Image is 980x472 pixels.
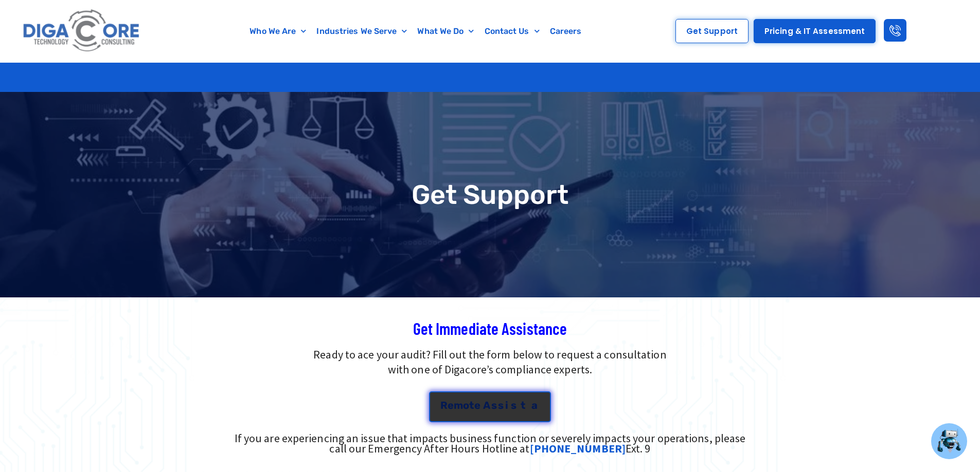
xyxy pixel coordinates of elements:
[498,400,504,410] span: s
[469,400,474,410] span: t
[463,400,469,410] span: o
[413,318,567,338] span: Get Immediate Assistance
[483,400,490,410] span: A
[545,20,587,43] a: Careers
[454,400,463,410] span: m
[521,400,525,410] span: t
[448,400,454,410] span: e
[764,27,865,35] span: Pricing & IT Assessment
[429,391,551,422] a: Remote Assista
[440,400,448,410] span: R
[412,20,479,43] a: What We Do
[5,181,975,208] h1: Get Support
[531,400,538,410] span: a
[754,19,876,43] a: Pricing & IT Assessment
[511,400,516,410] span: s
[193,20,639,43] nav: Menu
[530,441,626,456] a: [PHONE_NUMBER]
[479,20,545,43] a: Contact Us
[675,19,749,43] a: Get Support
[244,20,311,43] a: Who We Are
[491,400,497,410] span: s
[474,400,480,410] span: e
[20,5,144,57] img: Digacore logo 1
[227,433,754,454] div: If you are experiencing an issue that impacts business function or severely impacts your operatio...
[161,347,819,377] p: Ready to ace your audit? Fill out the form below to request a consultation with one of Digacore’s...
[311,20,412,43] a: Industries We Serve
[505,400,508,410] span: i
[686,27,738,35] span: Get Support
